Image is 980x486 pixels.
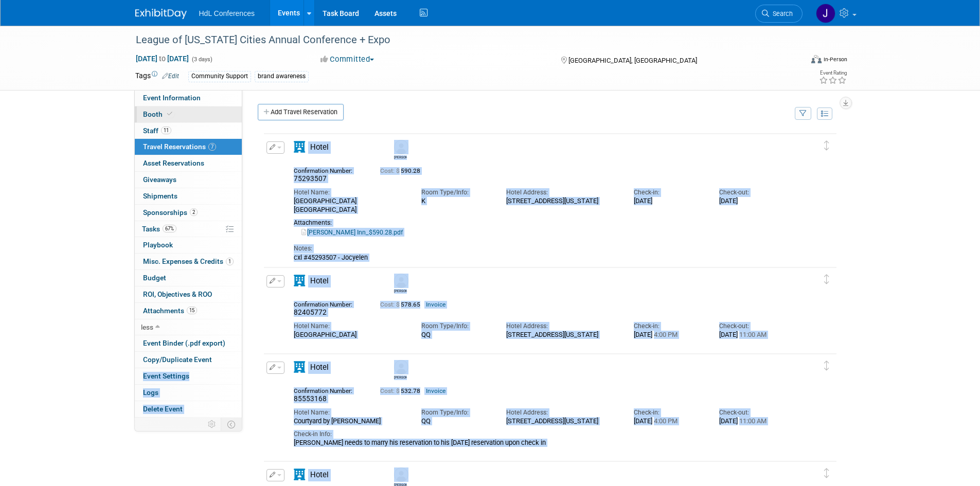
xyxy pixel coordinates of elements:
[188,71,251,82] div: Community Support
[294,417,406,425] div: Courtyard by [PERSON_NAME]
[380,167,401,174] span: Cost: $
[421,408,491,417] div: Room Type/Info:
[391,274,409,294] div: Bret Harmon
[135,286,242,302] a: ROI, Objectives & ROO
[380,301,401,308] span: Cost: $
[634,197,703,205] div: [DATE]
[742,53,848,69] div: Event Format
[143,175,176,184] span: Giveaways
[135,123,242,139] a: Staff11
[394,360,408,374] img: Alex Terrazas
[226,258,234,265] span: 1
[208,143,216,151] span: 7
[294,322,406,331] div: Hotel Name:
[394,140,408,154] img: Barry Foster
[506,322,618,331] div: Hotel Address:
[135,172,242,188] a: Giveaways
[394,274,408,288] img: Bret Harmon
[394,467,408,482] img: Alex Terrazas
[634,331,703,339] div: [DATE]
[135,335,242,351] a: Event Binder (.pdf export)
[380,387,401,394] span: Cost: $
[255,71,309,82] div: brand awareness
[634,417,703,425] div: [DATE]
[294,244,789,253] div: Notes:
[143,127,171,135] span: Staff
[769,10,793,17] span: Search
[719,197,789,205] div: [DATE]
[824,361,829,370] i: Click and drag to move item
[652,417,678,425] span: 4:00 PM
[824,140,829,150] i: Click and drag to move item
[161,127,171,134] span: 11
[135,254,242,269] a: Misc. Expenses & Credits1
[163,225,176,232] span: 67%
[719,408,789,417] div: Check-out:
[816,4,835,23] img: Johnny Nguyen
[380,301,424,308] span: 578.65
[294,141,305,153] i: Hotel
[310,363,329,372] span: Hotel
[143,355,212,364] span: Copy/Duplicate Event
[506,408,618,417] div: Hotel Address:
[143,192,177,200] span: Shipments
[380,387,424,394] span: 532.78
[143,257,234,265] span: Misc. Expenses & Credits
[310,470,329,479] span: Hotel
[811,55,822,63] img: Format-Inperson.png
[135,352,242,368] a: Copy/Duplicate Event
[143,159,204,167] span: Asset Reservations
[135,401,242,417] a: Delete Event
[221,418,242,431] td: Toggle Event Tabs
[719,188,789,197] div: Check-out:
[143,290,212,298] span: ROI, Objectives & ROO
[391,140,409,160] div: Barry Foster
[294,384,365,394] div: Confirmation Number:
[294,164,365,174] div: Confirmation Number:
[143,339,225,347] span: Event Binder (.pdf export)
[294,394,327,403] span: 85553168
[421,322,491,331] div: Room Type/Info:
[135,221,242,237] a: Tasks67%
[143,110,174,118] span: Booth
[421,331,491,339] div: QQ
[568,57,697,64] span: [GEOGRAPHIC_DATA], [GEOGRAPHIC_DATA]
[421,197,491,205] div: K
[203,418,221,431] td: Personalize Event Tab Strip
[426,301,446,308] a: Invoice
[394,374,407,380] div: Alex Terrazas
[294,439,789,447] div: [PERSON_NAME] needs to marry his reservation to his [DATE] reservation upon check in
[823,56,847,63] div: In-Person
[506,197,618,205] div: [STREET_ADDRESS][US_STATE]
[135,385,242,401] a: Logs
[506,188,618,197] div: Hotel Address:
[132,31,787,49] div: League of [US_STATE] Cities Annual Conference + Expo
[799,111,807,117] i: Filter by Traveler
[391,360,409,380] div: Alex Terrazas
[719,417,789,425] div: [DATE]
[294,308,327,316] span: 82405772
[634,408,703,417] div: Check-in:
[294,188,406,197] div: Hotel Name:
[421,188,491,197] div: Room Type/Info:
[135,106,242,122] a: Booth
[738,331,767,338] span: 11:00 AM
[719,331,789,339] div: [DATE]
[310,142,329,152] span: Hotel
[135,70,179,82] td: Tags
[135,139,242,155] a: Travel Reservations7
[294,298,365,308] div: Confirmation Number:
[135,188,242,204] a: Shipments
[652,331,678,338] span: 4:00 PM
[634,188,703,197] div: Check-in:
[317,54,378,65] button: Committed
[143,307,197,315] span: Attachments
[294,430,789,439] div: Check-in Info:
[294,254,789,262] div: cxl #45293507 - Jocyelen
[824,468,829,478] i: Click and drag to move item
[824,274,829,284] i: Click and drag to move item
[294,174,327,183] span: 75293507
[426,387,446,394] a: Invoice
[394,288,407,294] div: Bret Harmon
[143,142,216,151] span: Travel Reservations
